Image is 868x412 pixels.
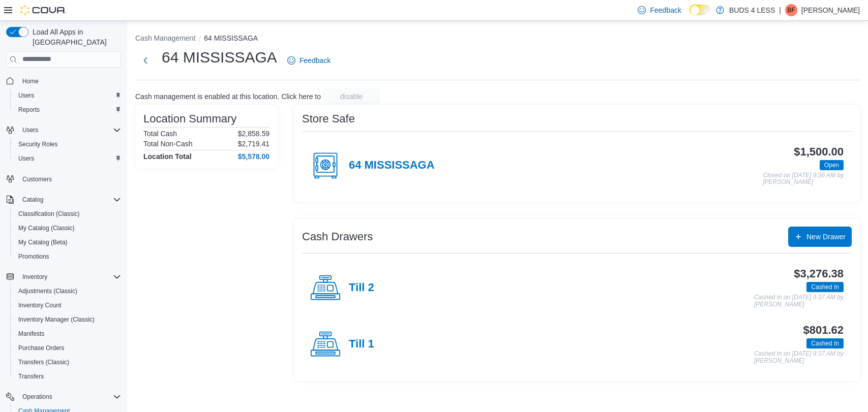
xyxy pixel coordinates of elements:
a: Classification (Classic) [14,208,84,220]
span: Purchase Orders [18,344,65,352]
span: Users [22,126,38,134]
span: Users [14,89,121,102]
span: Catalog [22,196,43,204]
a: Manifests [14,328,48,340]
span: Inventory Manager (Classic) [18,315,95,324]
div: Brendan Fitzpatrick [785,4,797,16]
span: Catalog [18,194,121,206]
span: disable [340,91,363,102]
span: Users [18,124,121,136]
button: Inventory Count [10,298,125,312]
a: Transfers (Classic) [14,356,73,368]
button: Users [10,151,125,166]
span: Feedback [650,5,681,15]
a: Users [14,89,38,102]
h3: Store Safe [302,113,355,125]
span: Promotions [18,252,49,261]
a: Reports [14,104,44,116]
h3: $3,276.38 [794,268,844,280]
span: Inventory [18,271,121,283]
button: Users [18,124,42,136]
span: Open [824,161,839,170]
span: Customers [18,173,121,185]
span: Customers [22,175,52,183]
button: Cash Management [135,34,195,42]
span: Inventory Count [14,299,121,311]
h3: $801.62 [803,324,844,336]
a: Inventory Count [14,299,66,311]
span: Inventory Manager (Classic) [14,313,121,326]
span: Operations [22,393,52,401]
a: Feedback [283,50,335,71]
a: Customers [18,173,56,185]
span: Cashed In [811,339,839,348]
span: Classification (Classic) [18,210,80,218]
span: Security Roles [18,140,57,148]
span: Load All Apps in [GEOGRAPHIC_DATA] [28,27,121,47]
p: Cashed In on [DATE] 9:37 AM by [PERSON_NAME] [754,351,844,364]
button: Home [2,74,125,88]
img: Cova [20,5,66,15]
h4: Till 2 [349,281,374,295]
button: Customers [2,172,125,186]
span: Transfers (Classic) [18,358,69,366]
h3: Location Summary [143,113,236,125]
a: Security Roles [14,138,62,150]
p: Cashed In on [DATE] 9:37 AM by [PERSON_NAME] [754,294,844,308]
button: Inventory Manager (Classic) [10,312,125,327]
button: Adjustments (Classic) [10,284,125,298]
button: Users [2,123,125,137]
span: Cashed In [806,338,844,348]
span: Manifests [14,328,121,340]
span: My Catalog (Classic) [14,222,121,234]
h3: $1,500.00 [794,146,844,158]
p: $2,719.41 [238,140,270,148]
p: | [779,4,781,16]
a: Users [14,152,38,165]
h4: 64 MISSISSAGA [349,159,435,172]
span: Inventory Count [18,301,62,309]
span: Operations [18,391,121,403]
button: Catalog [18,194,47,206]
h6: Total Cash [143,130,177,138]
button: Transfers [10,369,125,384]
span: Open [820,160,844,170]
h1: 64 MISSISSAGA [162,47,277,68]
p: BUDS 4 LESS [729,4,775,16]
span: Transfers [14,370,121,383]
button: Security Roles [10,137,125,151]
h4: Till 1 [349,338,374,351]
span: New Drawer [806,232,846,242]
span: Home [18,75,121,87]
span: My Catalog (Classic) [18,224,75,232]
a: Transfers [14,370,48,383]
h3: Cash Drawers [302,231,373,243]
span: Security Roles [14,138,121,150]
button: My Catalog (Classic) [10,221,125,235]
a: Home [18,75,43,87]
a: My Catalog (Classic) [14,222,79,234]
p: $2,858.59 [238,130,270,138]
p: Closed on [DATE] 9:36 AM by [PERSON_NAME] [763,172,844,186]
a: Inventory Manager (Classic) [14,313,99,326]
button: Next [135,50,156,71]
button: Operations [2,390,125,404]
span: My Catalog (Beta) [18,238,68,246]
h4: $5,578.00 [238,152,270,161]
span: Adjustments (Classic) [18,287,77,295]
h6: Total Non-Cash [143,140,193,148]
span: Transfers (Classic) [14,356,121,368]
span: Purchase Orders [14,342,121,354]
a: Purchase Orders [14,342,69,354]
span: Home [22,77,39,85]
span: Reports [18,106,40,114]
span: Promotions [14,250,121,263]
input: Dark Mode [690,5,711,15]
span: Cashed In [811,282,839,292]
a: My Catalog (Beta) [14,236,72,248]
span: Users [18,154,34,163]
button: My Catalog (Beta) [10,235,125,249]
h4: Location Total [143,152,192,161]
button: Manifests [10,327,125,341]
